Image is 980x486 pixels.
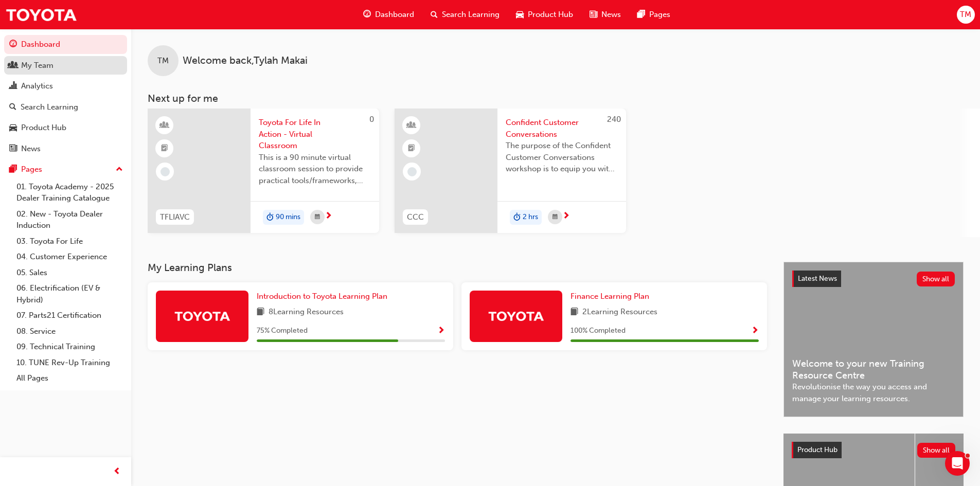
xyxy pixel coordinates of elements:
span: The purpose of the Confident Customer Conversations workshop is to equip you with tools to commun... [506,140,618,175]
a: Latest NewsShow allWelcome to your new Training Resource CentreRevolutionise the way you access a... [783,262,964,417]
span: guage-icon [9,40,17,49]
a: guage-iconDashboard [355,4,422,25]
a: search-iconSearch Learning [422,4,508,25]
a: 0TFLIAVCToyota For Life In Action - Virtual ClassroomThis is a 90 minute virtual classroom sessio... [148,109,379,233]
a: My Team [4,56,127,75]
a: 04. Customer Experience [12,249,127,265]
h3: Next up for me [131,93,980,104]
span: prev-icon [113,465,121,478]
div: Pages [21,164,42,175]
span: 0 [369,115,374,124]
span: Show Progress [437,327,445,336]
span: Introduction to Toyota Learning Plan [257,292,387,301]
button: Show all [917,443,956,458]
span: learningRecordVerb_NONE-icon [161,167,170,176]
button: Show all [917,272,955,286]
span: CCC [407,211,424,223]
a: 01. Toyota Academy - 2025 Dealer Training Catalogue [12,179,127,206]
a: 10. TUNE Rev-Up Training [12,355,127,371]
img: Trak [5,3,77,26]
span: pages-icon [637,8,645,21]
span: duration-icon [266,211,274,224]
a: 05. Sales [12,265,127,281]
span: Welcome back , Tylah Makai [183,55,308,67]
span: This is a 90 minute virtual classroom session to provide practical tools/frameworks, behaviours a... [259,152,371,187]
a: Product HubShow all [792,442,955,458]
img: Trak [174,307,230,325]
span: Product Hub [797,445,838,454]
span: Confident Customer Conversations [506,117,618,140]
span: 75 % Completed [257,325,308,337]
span: 8 Learning Resources [269,306,344,319]
a: car-iconProduct Hub [508,4,581,25]
span: Search Learning [442,9,500,21]
span: learningRecordVerb_NONE-icon [407,167,417,176]
div: Product Hub [21,122,66,134]
a: Dashboard [4,35,127,54]
a: Analytics [4,77,127,96]
button: TM [957,6,975,24]
a: 08. Service [12,323,127,339]
span: News [601,9,621,21]
span: Show Progress [751,327,759,336]
iframe: Intercom live chat [945,451,970,476]
a: pages-iconPages [629,4,679,25]
span: news-icon [9,145,17,154]
span: people-icon [9,61,17,70]
div: Search Learning [21,101,78,113]
span: Latest News [798,274,837,283]
span: next-icon [325,212,332,221]
a: 03. Toyota For Life [12,233,127,249]
button: Show Progress [437,325,445,337]
span: guage-icon [363,8,371,21]
h3: My Learning Plans [148,262,767,274]
span: car-icon [9,123,17,133]
div: Analytics [21,80,53,92]
button: DashboardMy TeamAnalyticsSearch LearningProduct HubNews [4,33,127,160]
span: 90 mins [276,211,300,223]
span: 240 [607,115,621,124]
div: My Team [21,60,54,71]
a: 06. Electrification (EV & Hybrid) [12,280,127,308]
span: pages-icon [9,165,17,174]
span: learningResourceType_INSTRUCTOR_LED-icon [161,119,168,132]
span: Dashboard [375,9,414,21]
a: 240CCCConfident Customer ConversationsThe purpose of the Confident Customer Conversations worksho... [395,109,626,233]
button: Show Progress [751,325,759,337]
a: All Pages [12,370,127,386]
span: TM [960,9,971,21]
a: 07. Parts21 Certification [12,308,127,323]
span: Welcome to your new Training Resource Centre [792,358,955,381]
span: car-icon [516,8,524,21]
span: TM [157,55,169,67]
a: Search Learning [4,98,127,117]
span: 2 Learning Resources [582,306,657,319]
a: news-iconNews [581,4,629,25]
span: 100 % Completed [571,325,626,337]
span: up-icon [116,163,123,176]
span: calendar-icon [315,211,320,224]
span: TFLIAVC [160,211,190,223]
span: search-icon [431,8,438,21]
button: Pages [4,160,127,179]
a: Latest NewsShow all [792,271,955,287]
span: booktick-icon [161,142,168,155]
a: Finance Learning Plan [571,291,653,302]
span: next-icon [562,212,570,221]
span: duration-icon [513,211,521,224]
a: 02. New - Toyota Dealer Induction [12,206,127,233]
span: news-icon [590,8,597,21]
a: 09. Technical Training [12,339,127,355]
a: Introduction to Toyota Learning Plan [257,291,391,302]
span: learningResourceType_INSTRUCTOR_LED-icon [408,119,415,132]
span: Pages [649,9,670,21]
span: search-icon [9,103,16,112]
img: Trak [488,307,544,325]
div: News [21,143,41,155]
span: Revolutionise the way you access and manage your learning resources. [792,381,955,404]
span: Finance Learning Plan [571,292,649,301]
span: chart-icon [9,82,17,91]
span: calendar-icon [553,211,558,224]
a: Product Hub [4,118,127,137]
